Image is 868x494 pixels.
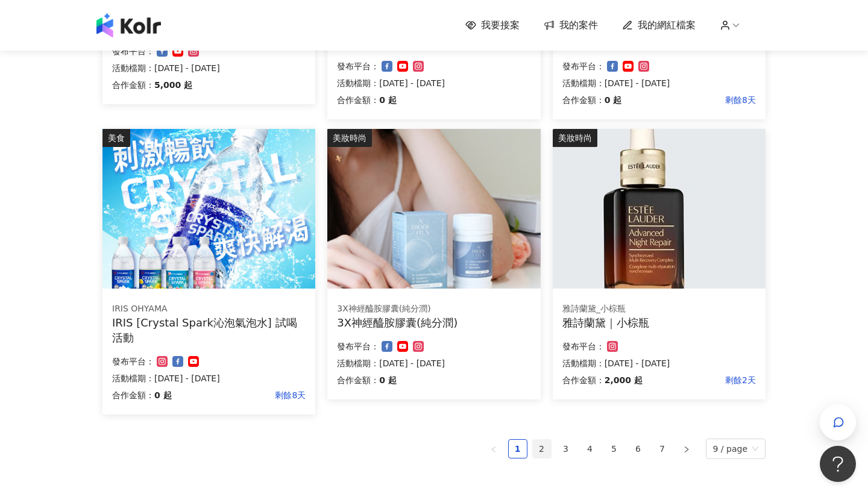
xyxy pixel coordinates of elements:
p: 活動檔期：[DATE] - [DATE] [112,371,306,386]
button: right [677,439,696,458]
p: 發布平台： [337,339,379,354]
a: 我的網紅檔案 [622,19,696,32]
img: A'momris文驀斯 3X神經醯胺膠囊 [327,129,540,289]
p: 活動檔期：[DATE] - [DATE] [337,76,530,90]
div: IRIS [Crystal Spark沁泡氣泡水] 試喝活動 [112,315,306,345]
li: 2 [532,439,552,458]
div: 3X神經醯胺膠囊(純分潤) [337,303,530,315]
img: logo [96,13,161,37]
li: 5 [605,439,624,458]
li: Previous Page [484,439,503,458]
p: 活動檔期：[DATE] - [DATE] [337,356,530,370]
p: 發布平台： [337,59,379,73]
p: 活動檔期：[DATE] - [DATE] [562,76,756,90]
p: 合作金額： [112,78,154,92]
img: Crystal Spark 沁泡氣泡水 [102,129,315,289]
p: 0 起 [379,93,397,107]
p: 發布平台： [562,59,605,73]
li: 7 [653,439,672,458]
span: left [490,446,497,453]
span: 我的案件 [559,19,598,32]
a: 2 [533,440,551,458]
div: IRIS OHYAMA [112,303,306,315]
p: 2,000 起 [605,373,643,387]
a: 我的案件 [544,19,598,32]
div: 美食 [102,129,130,147]
div: 雅詩蘭黛｜小棕瓶 [562,315,756,330]
p: 合作金額： [562,373,605,387]
a: 6 [629,440,647,458]
p: 活動檔期：[DATE] - [DATE] [562,356,756,370]
p: 發布平台： [562,339,605,354]
p: 發布平台： [112,44,154,58]
span: 我的網紅檔案 [638,19,696,32]
p: 活動檔期：[DATE] - [DATE] [112,61,306,75]
iframe: Help Scout Beacon - Open [820,446,856,482]
li: 6 [629,439,648,458]
p: 合作金額： [337,373,379,387]
a: 4 [581,440,599,458]
p: 合作金額： [562,93,605,107]
button: left [484,439,503,458]
p: 剩餘2天 [643,373,756,387]
a: 1 [509,440,527,458]
p: 0 起 [379,373,397,387]
p: 發布平台： [112,354,154,369]
div: 雅詩蘭黛_小棕瓶 [562,303,756,315]
p: 剩餘8天 [621,93,756,107]
p: 0 起 [154,388,172,402]
a: 我要接案 [465,19,520,32]
p: 0 起 [605,93,622,107]
span: 9 / page [713,439,759,458]
li: 4 [580,439,600,458]
div: Page Size [706,439,766,459]
li: 3 [556,439,576,458]
p: 合作金額： [112,388,154,402]
p: 合作金額： [337,93,379,107]
img: 雅詩蘭黛｜小棕瓶 [553,129,766,289]
a: 5 [605,440,623,458]
span: right [683,446,690,453]
a: 7 [653,440,671,458]
span: 我要接案 [481,19,520,32]
a: 3 [557,440,575,458]
li: Next Page [677,439,696,458]
p: 剩餘8天 [172,388,306,402]
div: 3X神經醯胺膠囊(純分潤) [337,315,530,330]
p: 5,000 起 [154,78,192,92]
li: 1 [508,439,527,458]
div: 美妝時尚 [327,129,372,147]
div: 美妝時尚 [553,129,597,147]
